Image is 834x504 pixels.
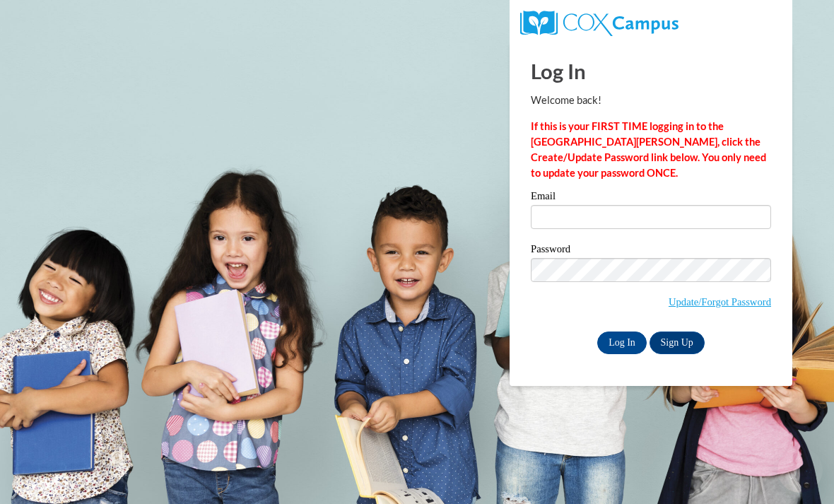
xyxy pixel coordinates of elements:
[531,191,771,205] label: Email
[531,244,771,258] label: Password
[597,332,647,354] input: Log In
[520,11,679,36] img: COX Campus
[531,57,771,86] h1: Log In
[531,120,766,179] strong: If this is your FIRST TIME logging in to the [GEOGRAPHIC_DATA][PERSON_NAME], click the Create/Upd...
[531,93,771,108] p: Welcome back!
[650,332,705,354] a: Sign Up
[777,447,823,493] iframe: Button to launch messaging window
[669,296,771,307] a: Update/Forgot Password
